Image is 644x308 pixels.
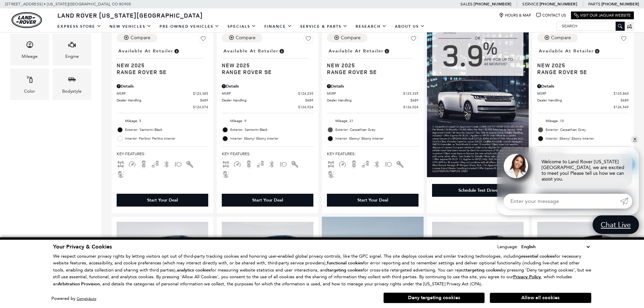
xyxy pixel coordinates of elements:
span: New 2025 [537,62,624,69]
span: Lane Warning [222,171,230,176]
span: New 2025 [117,62,203,69]
span: $124,074 [193,104,208,110]
button: Save Vehicle [619,33,629,46]
span: Keyless Entry [396,161,404,166]
span: Key Features : [117,150,208,158]
div: Bodystyle [62,88,81,95]
a: Dealer Handling $689 [222,98,313,103]
a: land-rover [11,12,42,28]
span: MSRP [327,91,403,96]
div: Compare [551,35,571,41]
u: Privacy Policy [513,274,541,280]
a: New Vehicles [105,21,156,32]
div: Start Your Deal [252,197,283,203]
span: Range Rover SE [222,69,308,75]
a: Research [352,21,391,32]
a: Available at RetailerNew 2025Range Rover SE [117,46,208,75]
button: Save Vehicle [408,33,419,46]
div: BodystyleBodystyle [52,69,91,100]
a: Hours & Map [499,13,531,18]
span: MSRP [222,91,298,96]
span: Key Features : [327,150,419,158]
span: Bodystyle [68,74,76,88]
span: Backup Camera [245,161,253,166]
span: Interior: Ebony/ Ebony interior [546,135,629,142]
span: $126,024 [403,104,419,110]
div: Start Your Deal [117,194,208,207]
span: AWD [117,161,125,166]
span: Fog Lights [174,161,182,166]
span: Range Rover SE [117,69,203,75]
span: Engine [68,39,76,53]
span: Dealer Handling [327,98,410,103]
a: Finance [260,21,296,32]
span: Service [522,2,538,6]
a: Submit [620,194,632,209]
a: MSRP $125,860 [537,91,629,96]
button: Compare Vehicle [117,33,157,42]
span: Mileage [26,39,34,53]
a: Available at RetailerNew 2025Range Rover SE [327,46,419,75]
span: Lane Warning [117,171,125,176]
a: [STREET_ADDRESS] • [US_STATE][GEOGRAPHIC_DATA], CO 80905 [5,2,131,6]
span: Parts [588,2,600,6]
span: Dealer Handling [537,98,621,103]
button: Compare Vehicle [327,33,367,42]
div: Engine [65,53,79,60]
span: $689 [305,98,313,103]
span: Vehicle is in stock and ready for immediate delivery. Due to demand, availability is subject to c... [594,47,600,55]
span: Available at Retailer [223,47,279,55]
span: Dealer Handling [222,98,305,103]
span: AWD [327,161,335,166]
span: Range Rover SE [537,69,624,75]
div: Pricing Details - Range Rover SE [327,83,419,89]
span: Backup Camera [350,161,358,166]
span: Keyless Entry [291,161,299,166]
span: Available at Retailer [329,47,384,55]
div: Welcome to Land Rover [US_STATE][GEOGRAPHIC_DATA], we are excited to meet you! Please tell us how... [535,154,632,187]
a: Land Rover [US_STATE][GEOGRAPHIC_DATA] [53,11,207,19]
span: Your Privacy & Cookies [53,243,112,251]
span: Adaptive Cruise Control [233,161,241,166]
span: Blind Spot Monitor [361,161,369,166]
div: Start Your Deal [147,197,178,203]
a: $126,549 [537,104,629,110]
a: [PHONE_NUMBER] [601,1,639,7]
div: Schedule Test Drive [458,187,498,193]
button: Save Vehicle [198,33,208,46]
a: $126,024 [327,104,419,110]
select: Language Select [520,243,591,251]
span: Exterior: Carpathian Grey [335,126,419,133]
a: Visit Our Jaguar Website [574,13,631,18]
a: MSRP $125,335 [327,91,419,96]
span: Interior: Ebony/ Ebony interior [335,135,419,142]
a: About Us [391,21,429,32]
strong: Arbitration Provision [58,281,100,287]
li: Mileage: 21 [327,117,419,125]
span: $689 [200,98,208,103]
span: Chat Live [597,220,634,229]
button: Compare Vehicle [537,33,578,42]
span: New 2025 [222,62,308,69]
p: We respect consumer privacy rights by letting visitors opt out of third-party tracking cookies an... [53,253,591,288]
span: Keyless Entry [186,161,194,166]
img: 2025 LAND ROVER Range Rover SE [537,222,629,290]
span: Exterior: Carpathian Grey [546,126,629,133]
a: MSRP $123,385 [117,91,208,96]
img: Agent profile photo [504,154,528,178]
a: ComplyAuto [77,297,96,301]
span: Color [26,74,34,88]
span: Exterior: Santorini Black [125,126,208,133]
span: Blind Spot Monitor [256,161,264,166]
span: MSRP [537,91,614,96]
li: Mileage: 10 [537,117,629,125]
strong: analytics cookies [177,267,211,273]
input: Enter your message [504,194,620,209]
button: Compare Vehicle [222,33,262,42]
div: Powered by [51,297,96,301]
strong: targeting cookies [328,267,363,273]
img: 2025 LAND ROVER Range Rover SE [117,222,208,290]
div: Start Your Deal [327,194,419,207]
img: 2025 LAND ROVER Range Rover SE [222,222,313,290]
a: Chat Live [593,215,639,234]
